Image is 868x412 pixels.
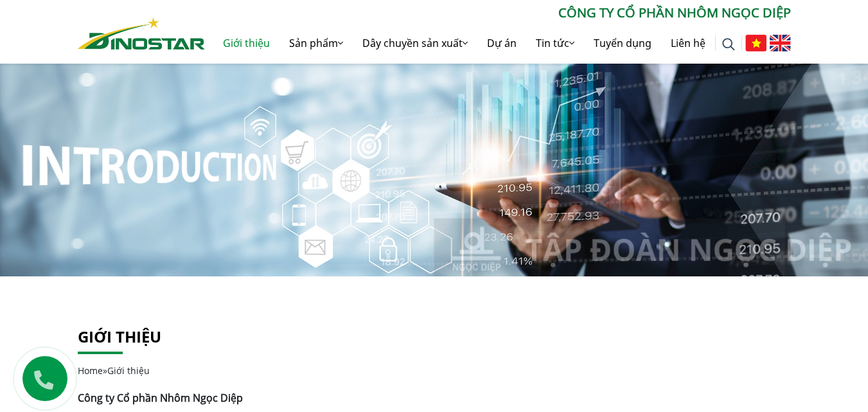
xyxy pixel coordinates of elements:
[78,364,150,377] span: »
[661,22,715,64] a: Liên hệ
[78,391,243,405] strong: Công ty Cổ phần Nhôm Ngọc Diệp
[722,38,735,51] img: search
[78,17,205,49] img: Nhôm Dinostar
[107,364,150,377] span: Giới thiệu
[78,364,103,377] a: Home
[770,35,791,51] img: English
[279,22,353,64] a: Sản phẩm
[205,3,791,22] p: CÔNG TY CỔ PHẦN NHÔM NGỌC DIỆP
[745,35,766,51] img: Tiếng Việt
[78,326,161,347] a: Giới thiệu
[213,22,279,64] a: Giới thiệu
[477,22,526,64] a: Dự án
[526,22,584,64] a: Tin tức
[584,22,661,64] a: Tuyển dụng
[353,22,477,64] a: Dây chuyền sản xuất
